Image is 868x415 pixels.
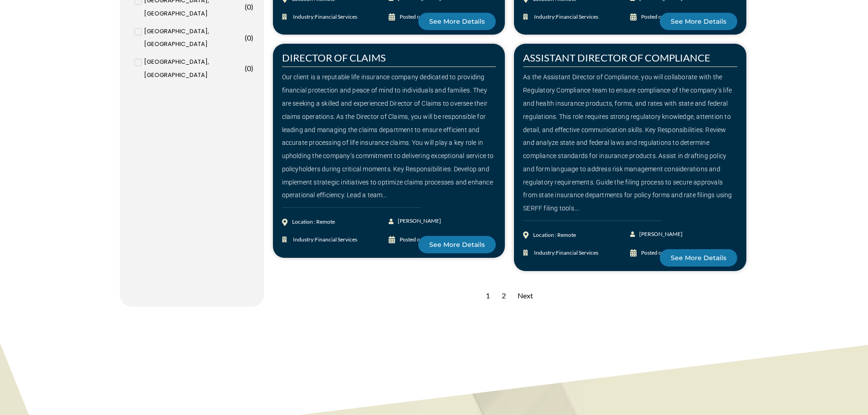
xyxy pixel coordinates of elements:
[671,255,726,261] span: See More Details
[292,215,335,229] div: Location : Remote
[247,33,251,42] span: 0
[481,285,494,307] div: 1
[282,71,496,202] div: Our client is a reputable life insurance company dedicated to providing financial protection and ...
[245,64,247,72] span: (
[144,56,242,82] span: [GEOGRAPHIC_DATA], [GEOGRAPHIC_DATA]
[418,236,496,253] a: See More Details
[429,18,485,25] span: See More Details
[245,2,247,11] span: (
[395,215,441,228] span: [PERSON_NAME]
[418,13,496,30] a: See More Details
[251,2,253,11] span: )
[660,13,737,30] a: See More Details
[251,64,253,72] span: )
[247,64,251,72] span: 0
[671,18,726,25] span: See More Details
[429,241,485,248] span: See More Details
[523,51,710,64] a: ASSISTANT DIRECTOR OF COMPLIANCE
[247,2,251,11] span: 0
[389,215,442,228] a: [PERSON_NAME]
[533,229,576,242] div: Location : Remote
[523,71,737,215] div: As the Assistant Director of Compliance, you will collaborate with the Regulatory Compliance team...
[637,228,683,241] span: [PERSON_NAME]
[282,51,386,64] a: DIRECTOR OF CLAIMS
[144,25,242,51] span: [GEOGRAPHIC_DATA], [GEOGRAPHIC_DATA]
[630,228,683,241] a: [PERSON_NAME]
[660,249,737,266] a: See More Details
[245,33,247,42] span: (
[513,285,538,307] div: Next
[251,33,253,42] span: )
[497,285,510,307] div: 2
